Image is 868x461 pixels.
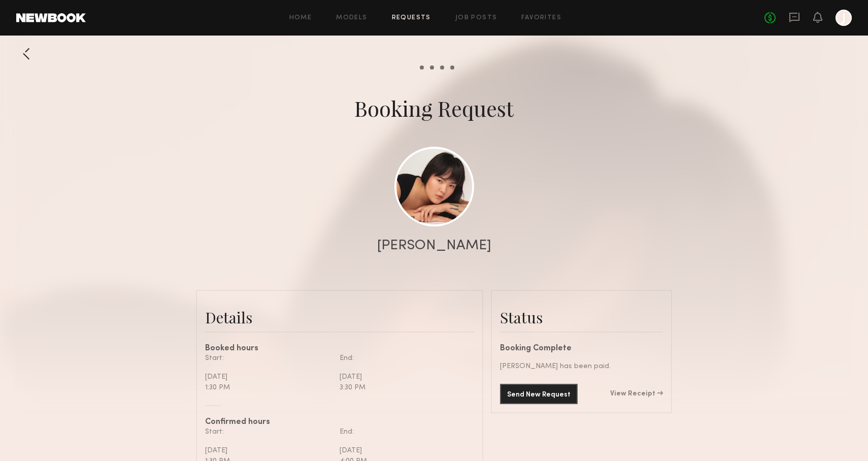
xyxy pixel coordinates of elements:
div: [PERSON_NAME] [377,239,491,253]
div: 1:30 PM [205,382,332,393]
div: [PERSON_NAME] has been paid. [500,361,663,372]
div: [DATE] [340,372,466,382]
a: Models [336,15,367,21]
div: Details [205,307,474,327]
div: Booking Complete [500,345,663,353]
a: View Receipt [610,390,663,398]
div: Status [500,307,663,327]
a: Favorites [521,15,561,21]
button: Send New Request [500,384,578,404]
div: [DATE] [340,445,466,456]
div: Booked hours [205,345,474,353]
div: End: [340,426,466,437]
div: Confirmed hours [205,418,474,426]
div: Start: [205,426,332,437]
a: Requests [392,15,431,21]
div: [DATE] [205,445,332,456]
a: J [836,10,852,26]
div: [DATE] [205,372,332,382]
div: End: [340,353,466,364]
div: 3:30 PM [340,382,466,393]
a: Home [289,15,312,21]
div: Booking Request [354,94,514,122]
div: Start: [205,353,332,364]
a: Job Posts [455,15,497,21]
